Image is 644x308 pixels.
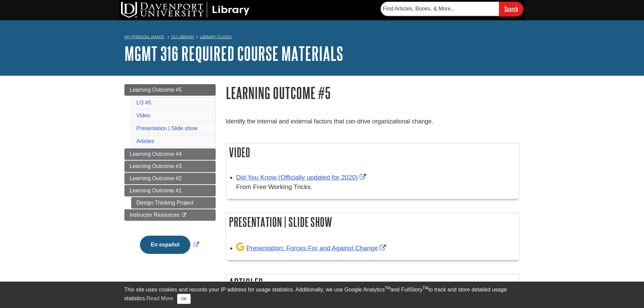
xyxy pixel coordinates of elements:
[137,125,197,131] a: Presentation | Slide show
[137,138,154,144] a: Articles
[124,148,216,160] a: Learning Outcome #4
[124,173,216,184] a: Learning Outcome #2
[130,188,182,193] span: Learning Outcome #1
[140,236,190,254] button: En español
[381,2,499,16] input: Find Articles, Books, & More...
[124,84,216,265] div: Guide Page Menu
[124,34,164,40] a: My [PERSON_NAME]
[236,182,516,192] div: From Free Working Tricks.
[226,143,520,161] h2: Video
[200,34,232,39] a: Library Guides
[236,174,368,181] a: Link opens in new window
[124,286,520,304] div: This site uses cookies and records your IP address for usage statistics. Additionally, we use Goo...
[130,212,180,218] span: Instructor Resources
[124,185,216,196] a: Learning Outcome #1
[146,295,173,301] a: Read More
[131,197,216,209] a: Design Thinking Project
[124,209,216,221] a: Instructor Resources
[137,100,151,105] a: LO #5
[236,244,388,252] a: Link opens in new window
[121,2,249,18] img: DU Library
[171,34,194,39] a: DU Library
[124,84,216,96] a: Learning Outcome #5
[138,242,201,247] a: Link opens in new window
[385,286,390,290] sup: TM
[226,84,520,101] h1: Learning Outcome #5
[226,274,520,292] h2: Articles
[130,87,182,93] span: Learning Outcome #5
[381,2,523,16] form: Searches DU Library's articles, books, and more
[226,213,520,231] h2: Presentation | Slide show
[137,113,150,118] a: Video
[499,2,523,16] input: Search
[423,286,428,290] sup: TM
[124,43,343,64] a: MGMT 316 Required Course Materials
[130,175,182,181] span: Learning Outcome #2
[177,294,190,304] button: Close
[130,151,182,157] span: Learning Outcome #4
[130,163,182,169] span: Learning Outcome #3
[124,161,216,172] a: Learning Outcome #3
[124,32,520,43] nav: breadcrumb
[226,118,433,125] span: Identify the internal and external factors that can drive organizational change.
[181,213,187,217] i: This link opens in a new window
